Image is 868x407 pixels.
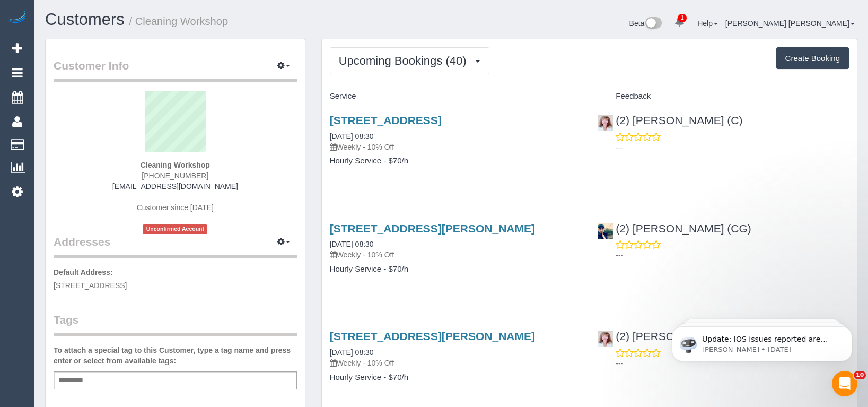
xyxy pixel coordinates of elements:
legend: Customer Info [54,58,297,82]
p: --- [616,250,849,261]
h4: Service [330,92,582,101]
a: Help [697,19,718,28]
a: Beta [629,19,662,28]
strong: Cleaning Workshop [141,161,210,169]
span: [PHONE_NUMBER] [142,171,208,180]
p: Weekly - 10% Off [330,142,582,152]
label: To attach a special tag to this Customer, type a tag name and press enter or select from availabl... [54,345,297,366]
h4: Hourly Service - $70/h [330,157,582,166]
img: Automaid Logo [6,11,28,25]
a: [DATE] 08:30 [330,132,374,141]
a: [STREET_ADDRESS][PERSON_NAME] [330,222,535,235]
h4: Hourly Service - $70/h [330,265,582,274]
h4: Hourly Service - $70/h [330,373,582,382]
a: Customers [45,10,125,29]
p: Weekly - 10% Off [330,249,582,260]
a: [DATE] 08:30 [330,240,374,248]
p: --- [616,142,849,153]
img: New interface [644,17,662,31]
small: / Cleaning Workshop [129,15,229,27]
span: Customer since [DATE] [137,203,214,212]
a: [EMAIL_ADDRESS][DOMAIN_NAME] [112,182,238,190]
iframe: Intercom live chat [832,371,857,396]
a: [DATE] 08:30 [330,348,374,357]
span: 10 [854,371,866,379]
a: (2) [PERSON_NAME] (CG) [597,222,751,235]
iframe: Intercom notifications message [656,304,868,378]
span: 1 [678,14,687,22]
span: [STREET_ADDRESS] [54,281,127,290]
a: 1 [669,11,690,34]
img: (2) Kerry Welfare (C) [598,115,613,131]
legend: Tags [54,312,297,336]
a: [PERSON_NAME] [PERSON_NAME] [725,19,855,28]
a: [STREET_ADDRESS][PERSON_NAME] [330,330,535,342]
a: [STREET_ADDRESS] [330,114,442,126]
h4: Feedback [597,92,849,101]
img: (2) Kerry Welfare (C) [598,331,613,347]
p: --- [616,358,849,369]
img: (2) Syed Razvi (CG) [598,223,613,239]
label: Default Address: [54,267,113,278]
a: (2) [PERSON_NAME] (C) [597,114,742,126]
button: Create Booking [776,47,849,70]
span: Upcoming Bookings (40) [339,54,472,67]
button: Upcoming Bookings (40) [330,47,489,74]
span: Unconfirmed Account [143,224,207,233]
p: Weekly - 10% Off [330,358,582,368]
